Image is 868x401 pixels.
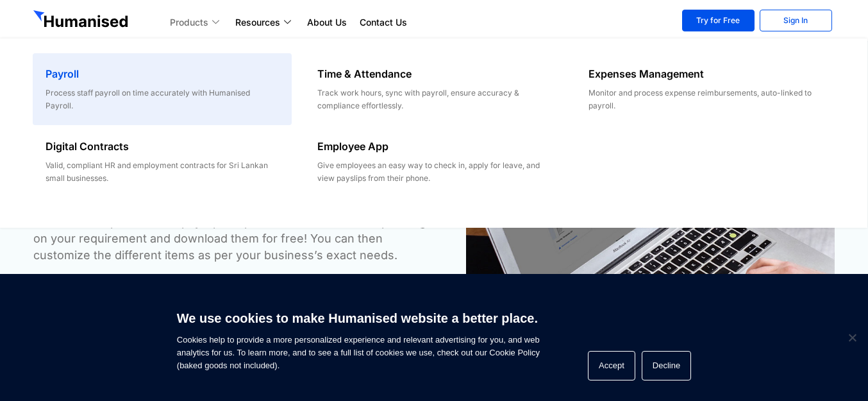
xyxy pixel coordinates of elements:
[760,10,832,31] a: Sign In
[163,15,229,30] a: Products
[317,139,550,154] h6: Employee App
[46,66,278,81] h6: Payroll
[177,303,540,372] span: Cookies help to provide a more personalized experience and relevant advertising for you, and web ...
[317,66,550,81] h6: Time & Attendance
[682,10,755,31] a: Try for Free
[301,15,353,30] a: About Us
[46,87,278,112] div: Process staff payroll on time accurately with Humanised Payroll.
[353,15,413,30] a: Contact Us
[588,351,635,380] button: Accept
[33,10,131,31] img: GetHumanised Logo
[317,87,550,112] div: Track work hours, sync with payroll, ensure accuracy & compliance effortlessly.
[229,15,301,30] a: Resources
[588,66,821,81] h6: Expenses Management
[46,159,278,185] div: Valid, compliant HR and employment contracts for Sri Lankan small businesses.
[46,139,278,154] h6: Digital Contracts
[642,351,691,380] button: Decline
[317,159,550,185] p: Give employees an easy way to check in, apply for leave, and view payslips from their phone.
[846,331,858,344] span: Decline
[33,214,428,264] p: Pick from the professional payslip templates included below depending on your requirement and dow...
[588,87,821,112] div: Monitor and process expense reimbursements, auto-linked to payroll.
[177,309,540,327] h6: We use cookies to make Humanised website a better place.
